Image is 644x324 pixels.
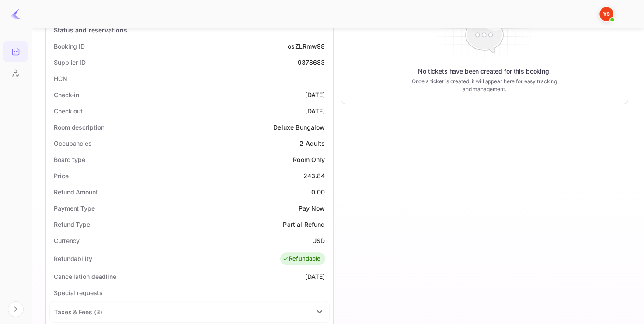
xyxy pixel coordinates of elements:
div: Occupancies [54,139,92,148]
div: Partial Refund [283,220,325,229]
div: Room Only [293,155,325,164]
div: 0.00 [311,187,325,197]
div: Deluxe Bungalow [273,123,325,132]
div: Taxes & Fees (3) [50,301,329,322]
div: Taxes & Fees ( 3 ) [54,307,102,317]
div: Special requests [54,288,102,297]
p: No tickets have been created for this booking. [418,67,551,76]
button: Expand navigation [8,301,24,317]
div: 243.84 [303,171,325,180]
div: Room description [54,123,104,132]
div: HCN [54,74,67,83]
img: LiteAPI [10,9,21,19]
div: Refundable [282,254,321,263]
p: Once a ticket is created, it will appear here for easy tracking and management. [407,77,561,93]
div: [DATE] [305,106,325,116]
div: Currency [54,236,80,245]
a: Customers [3,63,28,83]
div: Check out [54,106,83,116]
div: Status and reservations [54,25,127,35]
div: osZLRmw98 [288,42,325,51]
div: Supplier ID [54,58,86,67]
div: Check-in [54,90,79,99]
a: Bookings [3,41,28,61]
div: Cancellation deadline [54,272,116,281]
div: Refundability [54,254,92,263]
img: Yandex Support [599,7,613,21]
div: Refund Type [54,220,90,229]
div: Pay Now [298,204,325,213]
div: [DATE] [305,90,325,99]
div: Payment Type [54,204,95,213]
div: [DATE] [305,272,325,281]
div: 2 Adults [299,139,325,148]
div: Booking ID [54,42,85,51]
div: Board type [54,155,85,164]
div: Refund Amount [54,187,98,197]
div: USD [312,236,325,245]
div: Price [54,171,69,180]
div: 9378683 [297,58,325,67]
